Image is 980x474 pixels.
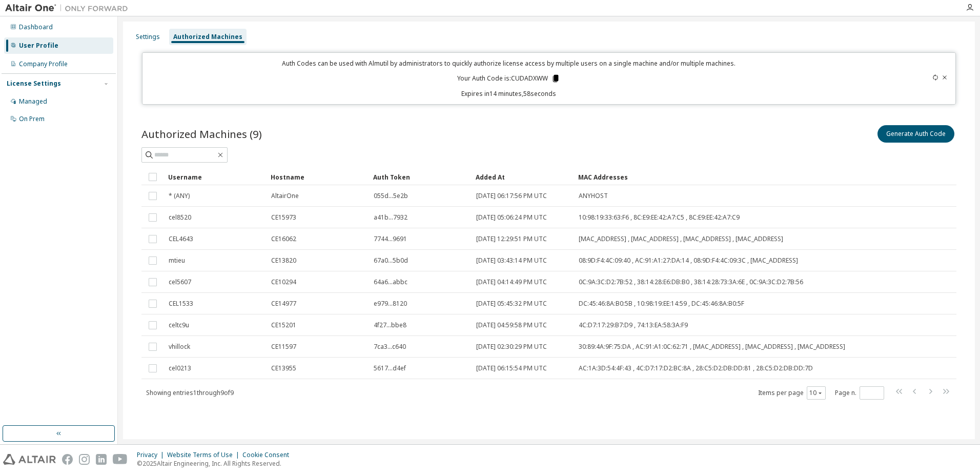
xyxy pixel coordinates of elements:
p: © 2025 Altair Engineering, Inc. All Rights Reserved. [137,459,295,468]
span: [DATE] 02:30:29 PM UTC [476,343,547,351]
span: celtc9u [169,321,189,329]
span: cel5607 [169,278,191,286]
span: 055d...5e2b [374,192,408,200]
span: 7ca3...c640 [374,343,406,351]
div: Authorized Machines [173,33,242,41]
div: Managed [19,97,47,106]
span: [DATE] 04:14:49 PM UTC [476,278,547,286]
span: 0C:9A:3C:D2:7B:52 , 38:14:28:E6:DB:B0 , 38:14:28:73:3A:6E , 0C:9A:3C:D2:7B:56 [579,278,803,286]
span: CE13955 [271,364,296,372]
div: Privacy [137,451,167,459]
span: Page n. [835,386,884,400]
img: youtube.svg [113,454,128,465]
span: CE11597 [271,343,296,351]
p: Auth Codes can be used with Almutil by administrators to quickly authorize license access by mult... [149,59,870,68]
span: CE13820 [271,256,296,265]
span: vhillock [169,343,190,351]
div: Auth Token [373,169,467,185]
div: Company Profile [19,60,68,68]
p: Expires in 14 minutes, 58 seconds [149,89,870,98]
span: * (ANY) [169,192,190,200]
span: 64a6...abbc [374,278,407,286]
img: altair_logo.svg [3,454,56,465]
img: Altair One [5,3,133,13]
button: Generate Auth Code [877,125,954,143]
span: 5617...d4ef [374,364,406,372]
span: AC:1A:3D:54:4F:43 , 4C:D7:17:D2:BC:8A , 28:C5:D2:DB:DD:81 , 28:C5:D2:DB:DD:7D [579,364,813,372]
span: DC:45:46:8A:B0:5B , 10:98:19:EE:14:59 , DC:45:46:8A:B0:5F [579,300,744,308]
img: facebook.svg [62,454,73,465]
img: instagram.svg [79,454,90,465]
span: 08:9D:F4:4C:09:40 , AC:91:A1:27:DA:14 , 08:9D:F4:4C:09:3C , [MAC_ADDRESS] [579,256,798,265]
span: [DATE] 03:43:14 PM UTC [476,256,547,265]
span: [DATE] 06:17:56 PM UTC [476,192,547,200]
span: ANYHOST [579,192,608,200]
span: [DATE] 12:29:51 PM UTC [476,235,547,243]
div: User Profile [19,42,58,50]
span: [DATE] 04:59:58 PM UTC [476,321,547,329]
div: License Settings [7,80,61,88]
span: cel0213 [169,364,191,372]
div: Added At [476,169,570,185]
div: Cookie Consent [242,451,295,459]
img: linkedin.svg [96,454,107,465]
span: 7744...9691 [374,235,407,243]
span: 4f27...bbe8 [374,321,406,329]
div: MAC Addresses [578,169,849,185]
div: On Prem [19,115,45,123]
span: CE14977 [271,300,296,308]
div: Settings [136,33,160,41]
span: CE16062 [271,235,296,243]
span: 67a0...5b0d [374,256,408,265]
div: Username [168,169,262,185]
span: CE15973 [271,213,296,222]
div: Hostname [271,169,365,185]
span: [DATE] 06:15:54 PM UTC [476,364,547,372]
span: e979...8120 [374,300,407,308]
span: Showing entries 1 through 9 of 9 [146,388,234,397]
div: Website Terms of Use [167,451,242,459]
span: Authorized Machines (9) [141,127,262,141]
div: Dashboard [19,23,53,31]
span: CE15201 [271,321,296,329]
p: Your Auth Code is: CUDADXWW [457,74,560,83]
span: 10:98:19:33:63:F6 , 8C:E9:EE:42:A7:C5 , 8C:E9:EE:42:A7:C9 [579,213,740,222]
span: CE10294 [271,278,296,286]
span: [DATE] 05:06:24 PM UTC [476,213,547,222]
span: cel8520 [169,213,191,222]
span: CEL1533 [169,300,193,308]
span: AltairOne [271,192,299,200]
span: CEL4643 [169,235,193,243]
span: 30:89:4A:9F:75:DA , AC:91:A1:0C:62:71 , [MAC_ADDRESS] , [MAC_ADDRESS] , [MAC_ADDRESS] [579,343,845,351]
span: [DATE] 05:45:32 PM UTC [476,300,547,308]
span: [MAC_ADDRESS] , [MAC_ADDRESS] , [MAC_ADDRESS] , [MAC_ADDRESS] [579,235,783,243]
span: a41b...7932 [374,213,407,222]
span: mtieu [169,256,185,265]
span: Items per page [758,386,826,400]
span: 4C:D7:17:29:B7:D9 , 74:13:EA:58:3A:F9 [579,321,688,329]
button: 10 [809,389,823,397]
